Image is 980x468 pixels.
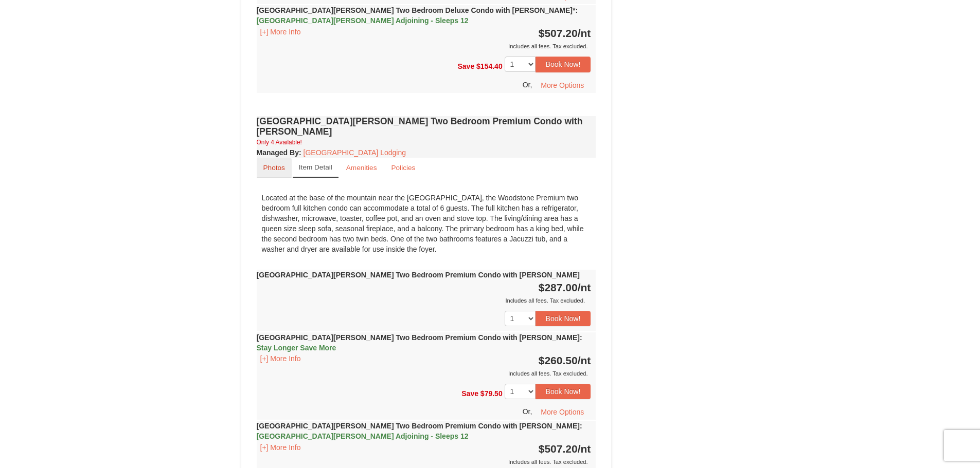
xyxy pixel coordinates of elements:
small: Photos [263,164,285,172]
strong: $287.00 [539,282,591,293]
strong: [GEOGRAPHIC_DATA][PERSON_NAME] Two Bedroom Premium Condo with [PERSON_NAME] [257,422,582,440]
button: More Options [534,404,591,420]
h4: [GEOGRAPHIC_DATA][PERSON_NAME] Two Bedroom Premium Condo with [PERSON_NAME] [257,116,596,137]
span: : [580,333,582,342]
a: [GEOGRAPHIC_DATA] Lodging [304,148,406,157]
strong: [GEOGRAPHIC_DATA][PERSON_NAME] Two Bedroom Premium Condo with [PERSON_NAME] [257,271,580,279]
span: $79.50 [480,389,503,398]
div: Located at the base of the mountain near the [GEOGRAPHIC_DATA], the Woodstone Premium two bedroom... [257,188,596,259]
button: [+] More Info [257,26,305,38]
div: Includes all fees. Tax excluded. [257,295,591,306]
span: /nt [578,27,591,39]
span: : [580,422,582,430]
span: Save [461,389,478,398]
div: Includes all fees. Tax excluded. [257,368,591,379]
span: Or, [523,80,532,88]
span: : [575,6,578,14]
span: /nt [578,443,591,455]
div: Includes all fees. Tax excluded. [257,41,591,51]
span: /nt [578,354,591,366]
span: $154.40 [476,62,503,70]
button: More Options [534,78,591,93]
button: [+] More Info [257,442,305,453]
button: [+] More Info [257,353,305,364]
span: Stay Longer Save More [257,344,336,352]
button: Book Now! [536,311,591,326]
span: $507.20 [539,27,578,39]
strong: [GEOGRAPHIC_DATA][PERSON_NAME] Two Bedroom Deluxe Condo with [PERSON_NAME]* [257,6,578,25]
strong: : [257,148,301,157]
strong: [GEOGRAPHIC_DATA][PERSON_NAME] Two Bedroom Premium Condo with [PERSON_NAME] [257,333,582,352]
span: /nt [578,282,591,293]
span: Save [457,62,474,70]
span: Or, [523,407,532,416]
small: Policies [391,164,415,172]
a: Photos [257,158,292,178]
button: Book Now! [536,57,591,72]
button: Book Now! [536,384,591,399]
div: Includes all fees. Tax excluded. [257,457,591,467]
a: Amenities [340,158,384,178]
span: [GEOGRAPHIC_DATA][PERSON_NAME] Adjoining - Sleeps 12 [257,16,469,25]
small: Item Detail [299,163,332,171]
a: Item Detail [293,158,338,178]
small: Amenities [346,164,377,172]
small: Only 4 Available! [257,139,302,146]
span: Managed By [257,148,299,157]
span: $507.20 [539,443,578,455]
a: Policies [384,158,422,178]
span: [GEOGRAPHIC_DATA][PERSON_NAME] Adjoining - Sleeps 12 [257,432,469,440]
span: $260.50 [539,354,578,366]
